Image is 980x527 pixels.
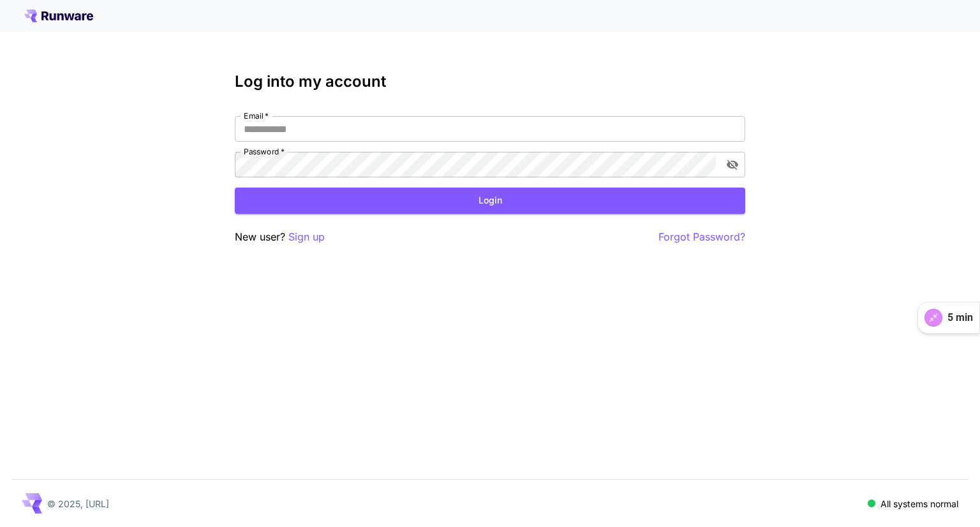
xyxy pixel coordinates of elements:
label: Password [244,146,285,157]
p: © 2025, [URL] [47,497,109,510]
label: Email [244,110,269,121]
button: Sign up [288,229,325,245]
p: All systems normal [880,497,958,510]
p: New user? [235,229,325,245]
button: toggle password visibility [721,153,744,176]
button: Forgot Password? [658,229,745,245]
h3: Log into my account [235,73,745,91]
button: Login [235,188,745,214]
